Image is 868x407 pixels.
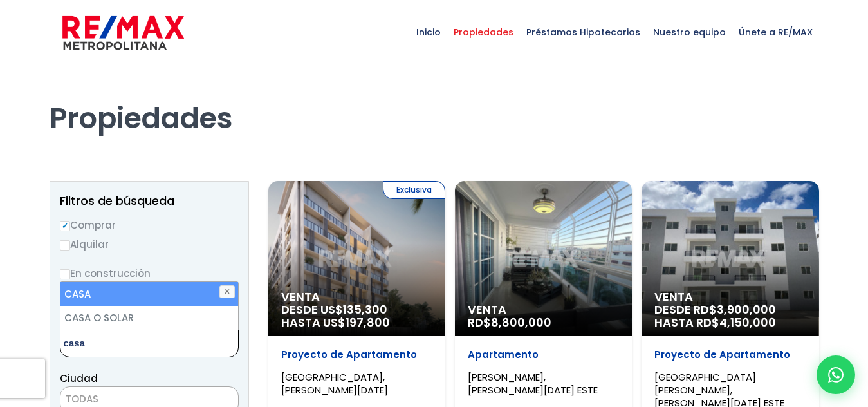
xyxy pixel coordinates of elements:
[50,65,819,136] h1: Propiedades
[654,290,806,303] span: Venta
[60,194,239,207] h2: Filtros de búsqueda
[60,236,239,252] label: Alquilar
[654,303,806,329] span: DESDE RD$
[60,265,239,281] label: En construcción
[62,14,184,52] img: remax-metropolitana-logo
[654,348,806,361] p: Proyecto de Apartamento
[343,301,387,317] span: 135,300
[468,348,619,361] p: Apartamento
[468,303,619,316] span: Venta
[66,392,98,406] span: TODAS
[719,314,776,330] span: 4,150,000
[647,13,732,52] span: Nuestro equipo
[60,217,239,233] label: Comprar
[383,181,445,199] span: Exclusiva
[520,13,647,52] span: Préstamos Hipotecarios
[468,314,551,330] span: RD$
[447,13,520,52] span: Propiedades
[281,290,432,303] span: Venta
[281,370,388,397] span: [GEOGRAPHIC_DATA], [PERSON_NAME][DATE]
[60,330,185,358] textarea: Search
[732,13,819,52] span: Únete a RE/MAX
[60,282,238,306] li: CASA
[281,348,432,361] p: Proyecto de Apartamento
[60,240,70,251] input: Alquilar
[468,370,598,397] span: [PERSON_NAME], [PERSON_NAME][DATE] ESTE
[281,303,432,329] span: DESDE US$
[60,221,70,231] input: Comprar
[717,301,776,317] span: 3,900,000
[654,316,806,329] span: HASTA RD$
[60,269,70,279] input: En construcción
[60,306,238,330] li: CASA O SOLAR
[219,285,235,298] button: ✕
[491,314,551,330] span: 8,800,000
[60,372,98,385] span: Ciudad
[281,316,432,329] span: HASTA US$
[410,13,447,52] span: Inicio
[346,314,390,330] span: 197,800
